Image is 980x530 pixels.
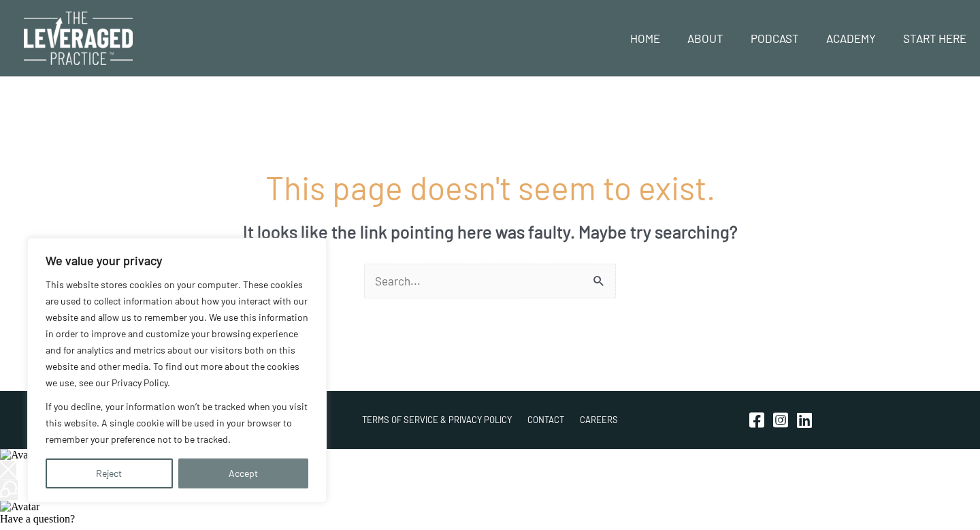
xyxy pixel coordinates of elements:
[585,264,616,303] input: Search
[580,414,618,425] a: Careers
[82,170,898,206] h1: This page doesn't seem to exist.
[813,15,889,61] a: Academy
[737,15,813,61] a: Podcast
[178,458,309,488] button: Accept
[889,15,980,61] a: Start Here
[674,15,737,61] a: About
[617,15,674,61] a: Home
[527,414,564,425] a: Contact
[46,399,308,448] p: If you decline, your information won’t be tracked when you visit this website. A single cookie wi...
[24,12,133,65] img: The Leveraged Practice
[362,414,512,425] a: Terms of Service & Privacy Policy
[82,223,898,240] div: It looks like the link pointing here was faulty. Maybe try searching?
[27,238,327,503] div: We value your privacy
[46,252,308,268] p: We value your privacy
[606,15,980,61] nav: Site Navigation
[46,277,308,391] p: This website stores cookies on your computer. These cookies are used to collect information about...
[46,458,173,488] button: Reject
